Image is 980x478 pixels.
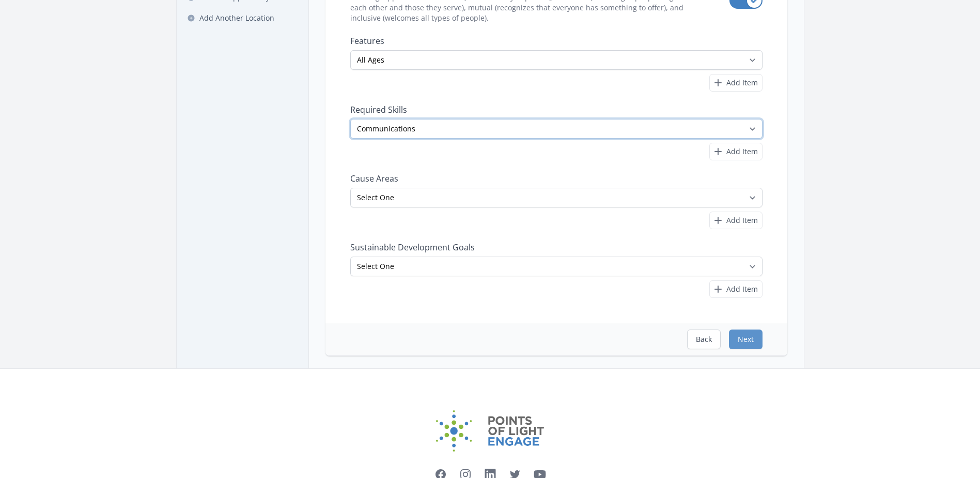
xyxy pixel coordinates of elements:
label: Features [350,36,763,46]
button: Add Item [709,143,763,160]
button: Next [729,330,763,349]
a: Add Another Location [181,9,304,27]
span: Add Item [726,284,758,294]
span: Add Item [726,215,758,226]
button: Add Item [709,280,763,298]
label: Cause Areas [350,173,763,184]
label: Sustainable Development Goals [350,242,763,252]
span: Add Another Location [199,13,274,23]
span: Add Item [726,78,758,88]
label: Required Skills [350,104,763,115]
button: Add Item [709,74,763,92]
button: Add Item [709,212,763,229]
button: Back [687,330,721,349]
img: Points of Light Engage [436,410,545,452]
span: Add Item [726,146,758,157]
